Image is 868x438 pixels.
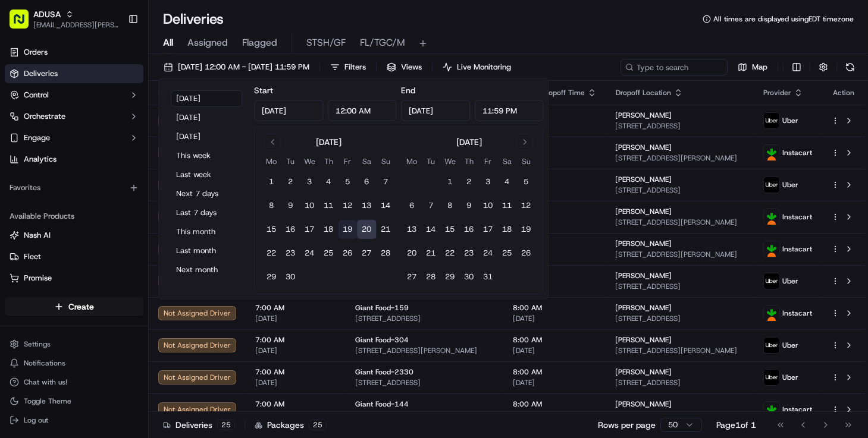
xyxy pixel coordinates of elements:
button: 26 [516,244,535,263]
span: [DATE] [513,218,597,227]
div: Action [831,88,856,97]
div: 25 [309,420,327,430]
span: 8:00 AM [513,367,597,377]
div: We're available if you need us! [40,125,151,135]
th: Saturday [497,155,516,168]
div: 📗 [12,174,21,183]
span: [DATE] [513,282,597,291]
button: 21 [421,244,440,263]
h1: Deliveries [163,10,224,29]
span: Flagged [242,36,277,50]
span: Toggle Theme [24,396,71,406]
span: [DATE] [513,121,597,131]
span: 8:00 AM [513,303,597,313]
div: Start new chat [40,114,195,125]
span: 8:00 AM [513,207,597,216]
button: 29 [262,267,281,286]
span: 8:00 AM [513,335,597,345]
span: [STREET_ADDRESS] [616,314,744,323]
span: [STREET_ADDRESS] [616,410,744,420]
a: Fleet [10,251,139,262]
input: Time [328,100,397,121]
div: 💻 [101,174,110,183]
a: Analytics [5,150,143,169]
span: 8:00 AM [513,143,597,152]
button: 19 [516,220,535,239]
img: profile_uber_ahold_partner.png [764,338,779,353]
span: Promise [24,273,52,283]
th: Wednesday [300,155,319,168]
span: [PERSON_NAME] [616,175,672,184]
span: All times are displayed using EDT timezone [713,14,854,24]
img: profile_instacart_ahold_partner.png [764,209,779,225]
div: Favorites [5,178,143,197]
button: 16 [459,220,478,239]
span: Log out [24,415,48,425]
span: Knowledge Base [24,172,91,184]
button: 1 [262,172,281,191]
button: 2 [281,172,300,191]
span: [STREET_ADDRESS][PERSON_NAME] [616,218,744,227]
img: profile_instacart_ahold_partner.png [764,402,779,417]
div: [DATE] [316,136,341,148]
button: 16 [281,220,300,239]
button: 22 [440,244,459,263]
button: [DATE] 12:00 AM - [DATE] 11:59 PM [158,59,315,75]
button: Start new chat [202,117,217,131]
img: profile_uber_ahold_partner.png [764,177,779,193]
button: 5 [516,172,535,191]
span: [DATE] [513,346,597,355]
button: 9 [281,196,300,215]
button: Last 7 days [171,204,242,221]
span: Uber [782,341,798,350]
button: 6 [357,172,376,191]
button: 12 [338,196,357,215]
span: [DATE] [513,314,597,323]
button: Next month [171,261,242,278]
button: Notifications [5,355,143,371]
span: [STREET_ADDRESS][PERSON_NAME] [355,346,494,355]
button: 15 [440,220,459,239]
a: Nash AI [10,230,139,241]
span: FL/TGC/M [360,36,405,50]
span: Giant Food-2330 [355,367,413,377]
span: ADUSA [33,8,61,20]
input: Time [475,100,544,121]
button: 30 [459,267,478,286]
span: Giant Food-304 [355,335,409,345]
span: [PERSON_NAME] [616,303,672,313]
button: This month [171,223,242,240]
button: 25 [319,244,338,263]
span: [DATE] [513,153,597,163]
button: 24 [300,244,319,263]
button: 28 [421,267,440,286]
span: Instacart [782,212,812,222]
span: [DATE] [255,314,336,323]
button: 26 [338,244,357,263]
button: Orchestrate [5,107,143,126]
span: Provider [763,88,791,97]
th: Saturday [357,155,376,168]
span: Analytics [24,154,57,165]
span: [STREET_ADDRESS] [616,282,744,291]
span: Giant Food-159 [355,303,409,313]
span: All [163,36,173,50]
span: 8:00 AM [513,239,597,248]
button: 29 [440,267,459,286]
span: [PERSON_NAME] [616,399,672,409]
img: profile_instacart_ahold_partner.png [764,145,779,160]
button: 20 [357,220,376,239]
span: [DATE] [255,410,336,420]
button: 10 [300,196,319,215]
span: [PERSON_NAME] [616,239,672,248]
button: 27 [357,244,376,263]
button: 11 [497,196,516,215]
button: Chat with us! [5,374,143,390]
span: [STREET_ADDRESS] [355,378,494,387]
button: 2 [459,172,478,191]
span: 8:00 AM [513,175,597,184]
img: profile_uber_ahold_partner.png [764,370,779,385]
button: Go to previous month [264,134,281,150]
button: 13 [402,220,421,239]
th: Wednesday [440,155,459,168]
